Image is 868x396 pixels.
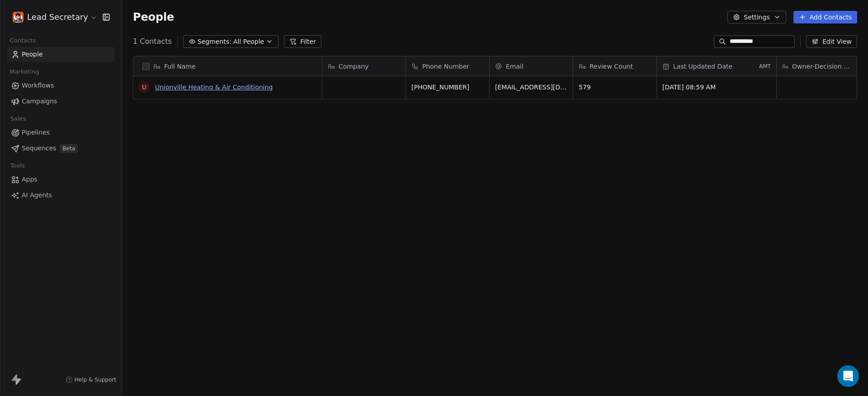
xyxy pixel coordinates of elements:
div: Last Updated DateAMT [657,56,776,76]
a: Campaigns [7,94,114,109]
span: Tools [6,159,28,172]
span: Pipelines [22,128,50,137]
span: All People [233,37,264,47]
span: 1 Contacts [133,36,172,47]
span: Review Count [590,62,633,71]
span: [DATE] 08:59 AM [662,83,771,92]
a: Apps [7,172,114,187]
span: Workflows [22,81,54,90]
div: Review Count [573,56,656,76]
button: Settings [727,11,786,23]
div: Phone Number [406,56,489,76]
button: Filter [284,35,321,48]
button: Edit View [806,35,857,48]
a: SequencesBeta [7,141,114,156]
span: Sequences [22,144,56,153]
span: Marketing [6,65,43,79]
span: Contacts [6,34,40,47]
span: AI Agents [22,191,52,200]
span: Beta [60,144,78,153]
span: Apps [22,175,38,184]
div: Open Intercom Messenger [837,365,859,387]
span: Sales [6,112,30,126]
span: Full Name [164,62,196,71]
span: Phone Number [422,62,469,71]
a: Unionville Heating & Air Conditioning [155,84,273,91]
div: U [142,83,146,92]
span: Campaigns [22,97,57,106]
button: Add Contacts [793,11,857,23]
div: Full Name [133,56,322,76]
span: Last Updated Date [673,62,732,71]
span: Help & Support [75,376,116,383]
div: Owner-Decision Maker [777,56,860,76]
span: Segments: [198,37,231,47]
span: 579 [579,83,651,92]
span: People [22,50,43,59]
div: grid [133,76,322,383]
a: Workflows [7,78,114,93]
img: icon%2001.png [13,12,24,23]
a: AI Agents [7,188,114,203]
a: People [7,47,114,62]
span: Company [339,62,369,71]
span: [PHONE_NUMBER] [411,83,484,92]
span: AMT [759,63,771,70]
button: Lead Secretary [11,9,96,25]
a: Help & Support [66,376,116,383]
div: Email [490,56,573,76]
div: Company [322,56,406,76]
span: People [133,10,174,24]
span: [EMAIL_ADDRESS][DOMAIN_NAME] [495,83,567,92]
span: Email [506,62,524,71]
span: Lead Secretary [27,11,88,23]
a: Pipelines [7,125,114,140]
span: Owner-Decision Maker [792,62,854,71]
